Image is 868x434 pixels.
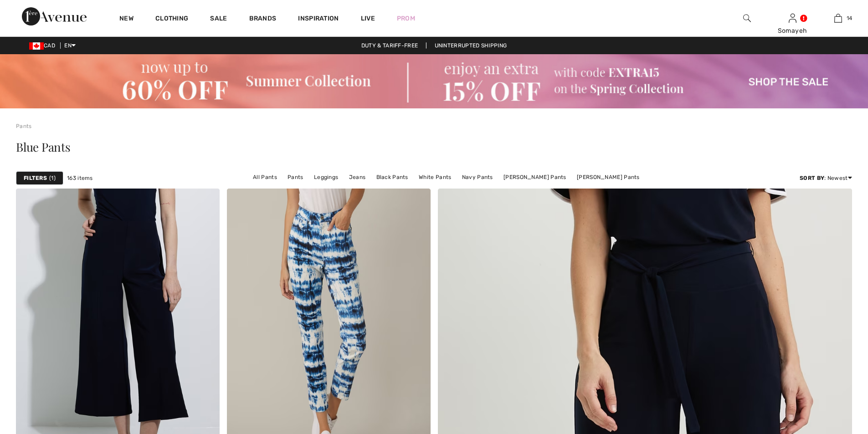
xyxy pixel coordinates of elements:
[789,13,796,24] img: My Info
[29,42,59,49] span: CAD
[834,13,842,24] img: My Bag
[24,174,47,182] strong: Filters
[743,13,751,24] img: search the website
[22,7,87,26] img: 1ère Avenue
[397,14,415,23] a: Prom
[249,15,277,24] a: Brands
[210,15,227,24] a: Sale
[800,174,852,182] div: : Newest
[810,366,859,388] iframe: Opens a widget where you can chat to one of our agents
[248,171,282,183] a: All Pants
[16,123,32,129] a: Pants
[67,174,93,182] span: 163 items
[414,171,456,183] a: White Pants
[800,175,824,181] strong: Sort By
[789,14,796,22] a: Sign In
[64,42,76,49] span: EN
[49,174,56,182] span: 1
[309,171,343,183] a: Leggings
[298,15,339,24] span: Inspiration
[155,15,188,24] a: Clothing
[457,171,498,183] a: Navy Pants
[499,171,571,183] a: [PERSON_NAME] Pants
[283,171,308,183] a: Pants
[816,13,860,24] a: 14
[847,14,853,22] span: 14
[572,171,644,183] a: [PERSON_NAME] Pants
[770,26,815,36] div: Somayeh
[344,171,370,183] a: Jeans
[119,15,134,24] a: New
[361,14,375,23] a: Live
[16,139,71,155] span: Blue Pants
[372,171,413,183] a: Black Pants
[29,42,44,50] img: Canadian Dollar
